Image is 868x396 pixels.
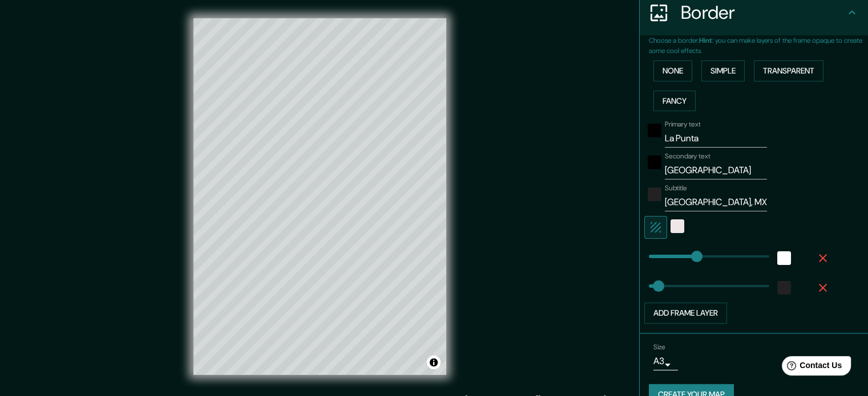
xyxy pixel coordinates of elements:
[653,91,696,112] button: Fancy
[754,60,823,81] button: Transparent
[653,342,665,352] label: Size
[665,183,687,193] label: Subtitle
[777,251,791,265] button: white
[671,219,684,233] button: color-EFE7E7
[649,35,868,56] p: Choose a border. : you can make layers of the frame opaque to create some cool effects.
[644,303,727,324] button: Add frame layer
[665,120,700,129] label: Primary text
[653,352,678,370] div: A3
[777,281,791,295] button: color-222222
[701,60,745,81] button: Simple
[766,352,855,383] iframe: Help widget launcher
[653,60,692,81] button: None
[699,36,712,45] b: Hint
[427,356,441,369] button: Toggle attribution
[648,187,661,201] button: color-222222
[648,124,661,137] button: black
[665,152,710,161] label: Secondary text
[681,1,845,24] h4: Border
[648,156,661,169] button: black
